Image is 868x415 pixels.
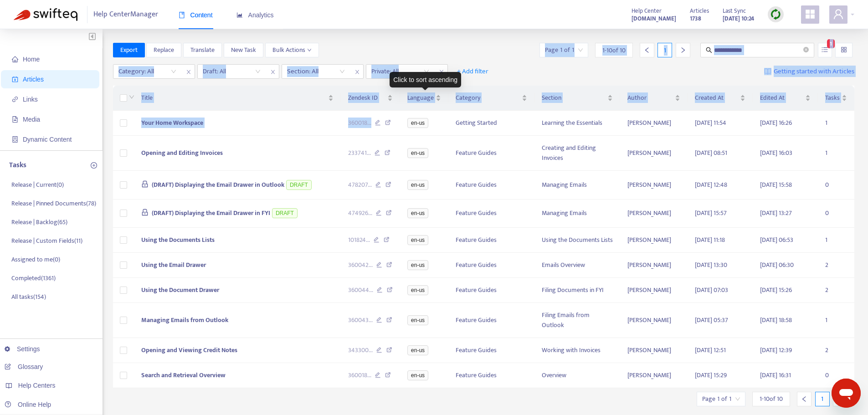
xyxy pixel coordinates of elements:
[113,43,145,57] button: Export
[348,285,373,295] span: 360044 ...
[11,255,60,264] p: Assigned to me ( 0 )
[803,47,809,52] span: close-circle
[456,93,520,103] span: Category
[11,292,46,302] p: All tasks ( 154 )
[818,338,854,363] td: 2
[450,64,495,79] button: + Add filter
[348,315,373,325] span: 360043 ...
[23,76,44,83] span: Articles
[448,171,534,200] td: Feature Guides
[141,235,215,245] span: Using the Documents Lists
[760,345,792,355] span: [DATE] 12:39
[818,200,854,228] td: 0
[348,180,372,190] span: 478207 ...
[706,47,712,53] span: search
[11,180,64,190] p: Release | Current ( 0 )
[805,9,816,20] span: appstore
[620,86,687,111] th: Author
[688,86,753,111] th: Created At
[760,118,792,128] span: [DATE] 16:26
[12,76,18,82] span: account-book
[11,199,96,208] p: Release | Pinned Documents ( 78 )
[141,180,149,188] span: lock
[801,396,807,402] span: left
[534,86,620,111] th: Section
[803,46,809,55] span: close-circle
[620,338,687,363] td: [PERSON_NAME]
[154,45,174,55] span: Replace
[265,43,319,57] button: Bulk Actionsdown
[141,118,203,128] span: Your Home Workspace
[818,278,854,303] td: 2
[448,200,534,228] td: Feature Guides
[400,86,448,111] th: Language
[407,315,428,325] span: en-us
[348,118,371,128] span: 360018 ...
[534,363,620,388] td: Overview
[407,180,428,190] span: en-us
[120,45,138,55] span: Export
[723,14,754,24] strong: [DATE] 10:24
[11,217,67,227] p: Release | Backlog ( 65 )
[620,253,687,278] td: [PERSON_NAME]
[657,43,672,57] div: 1
[764,68,771,75] img: image-link
[632,6,662,16] span: Help Center
[764,64,854,79] a: Getting started with Articles
[695,315,728,325] span: [DATE] 05:37
[390,72,461,87] div: Click to sort ascending
[695,179,727,190] span: [DATE] 12:48
[695,148,727,158] span: [DATE] 08:51
[436,67,447,77] span: close
[825,93,840,103] span: Tasks
[695,285,728,295] span: [DATE] 07:03
[141,260,206,270] span: Using the Email Drawer
[12,116,18,123] span: file-image
[534,171,620,200] td: Managing Emails
[141,148,223,158] span: Opening and Editing Invoices
[152,179,284,190] span: (DRAFT) Displaying the Email Drawer in Outlook
[753,86,818,111] th: Edited At
[534,338,620,363] td: Working with Invoices
[695,208,727,218] span: [DATE] 15:57
[695,260,727,270] span: [DATE] 13:30
[602,46,626,55] span: 1 - 10 of 10
[680,47,686,53] span: right
[760,260,794,270] span: [DATE] 06:30
[141,209,149,216] span: lock
[407,93,434,103] span: Language
[632,14,676,24] strong: [DOMAIN_NAME]
[818,363,854,388] td: 0
[12,136,18,143] span: container
[760,208,792,218] span: [DATE] 13:27
[23,56,40,63] span: Home
[236,11,274,19] span: Analytics
[407,370,428,380] span: en-us
[695,345,726,355] span: [DATE] 12:51
[93,6,158,23] span: Help Center Manager
[448,86,534,111] th: Category
[760,179,792,190] span: [DATE] 15:58
[760,370,791,380] span: [DATE] 16:31
[534,136,620,171] td: Creating and Editing Invoices
[348,93,386,103] span: Zendesk ID
[407,260,428,270] span: en-us
[818,86,854,111] th: Tasks
[272,45,312,55] span: Bulk Actions
[534,200,620,228] td: Managing Emails
[448,228,534,253] td: Feature Guides
[307,48,312,52] span: down
[11,273,56,283] p: Completed ( 1361 )
[818,253,854,278] td: 2
[534,278,620,303] td: Filing Documents in FYI
[620,111,687,136] td: [PERSON_NAME]
[272,208,298,218] span: DRAFT
[770,9,781,20] img: sync.dc5367851b00ba804db3.png
[146,43,181,57] button: Replace
[348,345,373,355] span: 343300 ...
[267,67,279,77] span: close
[141,315,228,325] span: Managing Emails from Outlook
[534,228,620,253] td: Using the Documents Lists
[774,67,854,77] span: Getting started with Articles
[448,136,534,171] td: Feature Guides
